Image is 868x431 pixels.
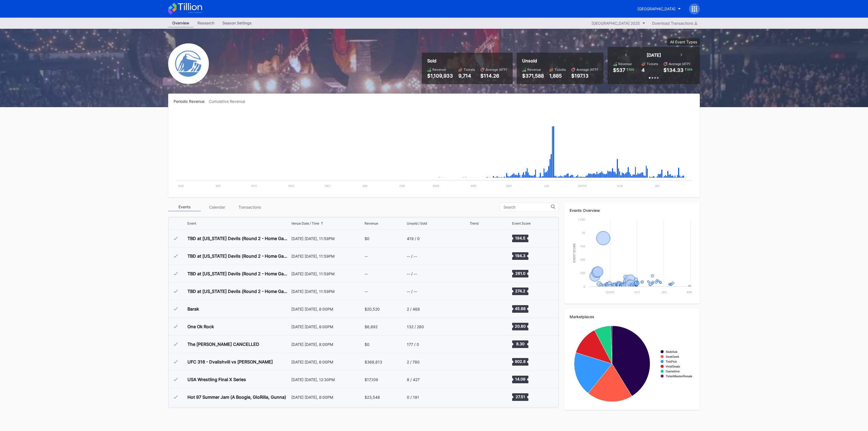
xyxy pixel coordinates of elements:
div: 2 / 780 [407,360,420,364]
a: Season Settings [218,19,256,27]
div: Season Settings [218,19,256,27]
div: Tickets [647,62,658,66]
text: Jan [661,290,667,294]
div: 1,885 [549,73,566,79]
text: Jan [362,184,368,187]
text: 902.8 [515,359,526,364]
div: $197.13 [571,73,598,79]
div: All Event Types [670,40,697,44]
div: $537 [613,67,625,73]
div: [DATE] [DATE], 11:59PM [291,289,363,294]
text: SeatGeek [666,355,679,358]
svg: Chart title [570,217,694,298]
div: Average (ATP) [669,62,690,66]
div: TBD at [US_STATE] Devils (Round 2 - Home Game 1) (Date TBD) (If Necessary) [187,236,290,241]
div: Venue Date / Time [291,221,319,225]
div: Revenue [432,68,446,72]
div: [DATE] [DATE], 11:59PM [291,254,363,258]
text: Dec [325,184,330,187]
div: 177 / 0 [407,342,419,347]
a: Research [193,19,218,27]
svg: Chart title [570,323,694,404]
div: Transactions [233,203,266,211]
div: [DATE] [DATE], 8:00PM [291,395,363,400]
div: Revenue [618,62,632,66]
text: Sep [216,184,221,187]
div: [DATE] [DATE], 11:59PM [291,272,363,276]
a: Overview [168,19,193,27]
text: 500 [580,258,585,261]
text: 45.88 [515,306,526,311]
text: 1k [582,231,585,234]
div: Calendar [201,203,233,211]
div: UFC 316 - Dvalishvili vs [PERSON_NAME] [187,359,273,365]
div: $134.33 [663,67,684,73]
div: $0 [365,342,369,347]
img: Devils-Logo.png [168,43,209,84]
div: The [PERSON_NAME] CANCELLED [187,341,259,347]
div: 132 / 280 [407,324,424,329]
svg: Chart title [470,232,486,245]
div: $23,548 [365,395,380,400]
button: All Event Types [667,38,700,46]
text: 194.3 [515,253,525,258]
div: Unsold [522,58,598,63]
svg: Chart title [470,355,486,369]
div: 55 % [628,67,635,72]
div: TBD at [US_STATE] Devils (Round 2 - Home Game 4) (Date TBD) (If Necessary) [187,289,290,294]
div: $1,109,933 [427,73,453,79]
text: Oct [634,290,640,294]
text: May [506,184,512,187]
div: $371,588 [522,73,544,79]
text: Apr [687,290,692,294]
div: Tickets [554,68,566,72]
div: [GEOGRAPHIC_DATA] 2025 [592,21,640,25]
text: 1.25k [578,218,585,221]
div: Sold [427,58,507,63]
div: -- [365,289,368,294]
button: [GEOGRAPHIC_DATA] 2025 [589,20,648,27]
div: 8 / 427 [407,377,420,382]
div: Revenue [365,221,378,225]
div: $114.26 [480,73,507,79]
svg: Chart title [470,337,486,351]
div: Event Score [512,221,531,225]
div: $20,520 [365,307,380,311]
div: Barak [187,306,199,312]
div: 4 [642,67,645,73]
svg: Chart title [470,320,486,333]
div: One Ok Rock [187,324,214,329]
text: Aug [178,184,184,187]
div: Cumulative Revenue [209,99,250,104]
text: Nov [288,184,295,187]
text: StubHub [666,350,678,353]
div: Events Overview [570,208,694,213]
div: -- [365,254,368,258]
div: 9,714 [458,73,475,79]
div: [DATE] [DATE], 8:00PM [291,307,363,311]
text: 274.2 [515,289,525,293]
text: [DATE] [606,290,615,294]
div: Tickets [464,68,475,72]
text: 0 [583,285,585,288]
div: Marketplaces [570,314,694,319]
div: [DATE] [DATE], 12:30PM [291,377,363,382]
button: [GEOGRAPHIC_DATA] [633,4,685,14]
div: Revenue [527,68,541,72]
div: [DATE] [647,52,661,58]
div: TBD at [US_STATE] Devils (Round 2 - Home Game 3) (Date TBD) (If Necessary) [187,271,290,276]
text: Apr [471,184,476,187]
text: Jun [544,184,549,187]
div: [DATE] [DATE], 8:00PM [291,342,363,347]
text: Feb [400,184,405,187]
div: [DATE] [DATE], 11:59PM [291,236,363,241]
div: [GEOGRAPHIC_DATA] [637,7,675,11]
div: Trend [470,221,478,225]
div: USA Wrestling Final X Series [187,377,246,382]
div: Download Transactions [652,21,697,25]
text: Event Score [573,243,576,263]
div: $368,613 [365,360,382,364]
text: 194.5 [515,236,525,240]
div: [DATE] [DATE], 6:00PM [291,360,363,364]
